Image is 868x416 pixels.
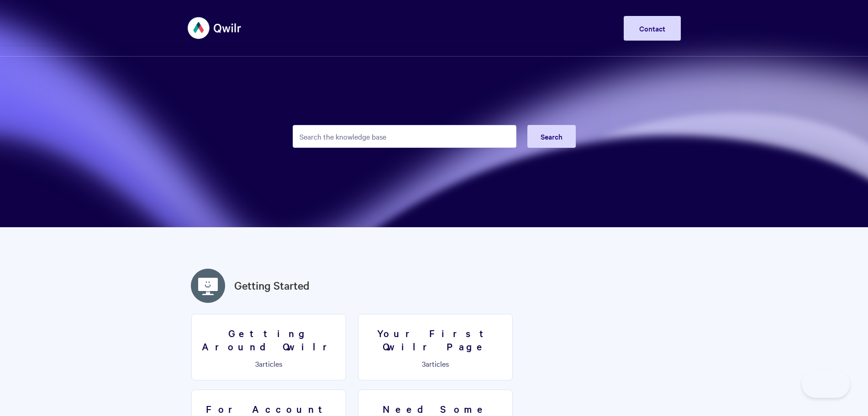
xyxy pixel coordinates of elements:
span: Search [541,131,563,141]
p: articles [197,359,340,368]
p: articles [364,359,507,368]
input: Search the knowledge base [293,125,516,148]
span: 3 [422,359,426,369]
span: 3 [255,359,259,369]
a: Contact [624,16,681,41]
h3: Getting Around Qwilr [197,327,340,353]
a: Getting Started [234,277,310,294]
h3: Your First Qwilr Page [364,327,507,353]
img: Qwilr Help Center [188,11,242,45]
a: Your First Qwilr Page 3articles [358,314,513,380]
a: Getting Around Qwilr 3articles [191,314,346,380]
iframe: Toggle Customer Support [802,370,850,398]
button: Search [527,125,576,148]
